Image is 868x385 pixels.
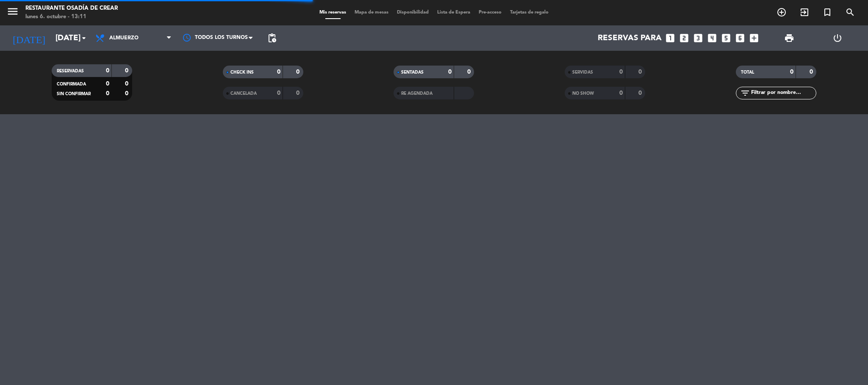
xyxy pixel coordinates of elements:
[109,35,139,41] span: Almuerzo
[125,91,130,96] strong: 0
[679,33,690,44] i: looks_two
[125,81,130,87] strong: 0
[296,90,301,96] strong: 0
[638,69,643,75] strong: 0
[665,33,676,44] i: looks_one
[572,91,594,96] span: NO SHOW
[721,33,732,44] i: looks_5
[474,10,506,15] span: Pre-acceso
[749,33,760,44] i: add_box
[277,90,280,96] strong: 0
[693,33,704,44] i: looks_3
[776,7,787,17] i: add_circle_outline
[506,10,553,15] span: Tarjetas de regalo
[572,70,593,74] span: SERVIDAS
[638,90,643,96] strong: 0
[467,69,472,75] strong: 0
[350,10,393,15] span: Mapa de mesas
[25,13,118,21] div: lunes 6. octubre - 13:11
[750,88,816,98] input: Filtrar por nombre...
[845,7,855,17] i: search
[230,70,254,74] span: CHECK INS
[401,70,424,74] span: SENTADAS
[57,69,84,73] span: RESERVADAS
[106,91,109,96] strong: 0
[315,10,350,15] span: Mis reservas
[401,91,433,96] span: RE AGENDADA
[790,69,793,75] strong: 0
[25,4,118,13] div: Restaurante Osadía de Crear
[106,68,109,74] strong: 0
[822,7,832,17] i: turned_in_not
[598,33,662,43] span: Reservas para
[6,5,19,21] button: menu
[740,88,750,98] i: filter_list
[735,33,746,44] i: looks_6
[784,33,794,43] span: print
[393,10,433,15] span: Disponibilidad
[267,33,277,43] span: pending_actions
[6,29,51,47] i: [DATE]
[707,33,718,44] i: looks_4
[799,7,810,17] i: exit_to_app
[433,10,474,15] span: Lista de Espera
[810,69,815,75] strong: 0
[57,82,86,86] span: CONFIRMADA
[106,81,109,87] strong: 0
[57,92,91,96] span: SIN CONFIRMAR
[832,33,843,43] i: power_settings_new
[448,69,452,75] strong: 0
[125,68,130,74] strong: 0
[296,69,301,75] strong: 0
[813,25,862,51] div: LOG OUT
[741,70,754,74] span: TOTAL
[619,90,623,96] strong: 0
[277,69,280,75] strong: 0
[6,5,19,18] i: menu
[230,91,257,96] span: CANCELADA
[619,69,623,75] strong: 0
[79,33,89,43] i: arrow_drop_down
